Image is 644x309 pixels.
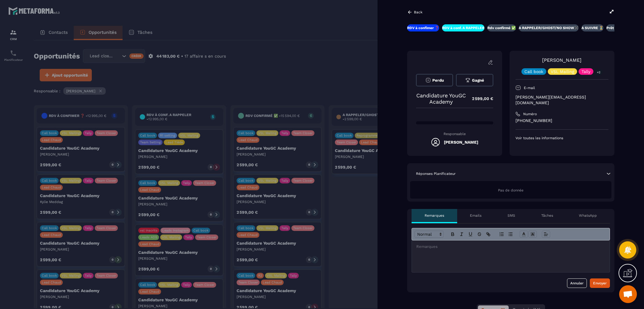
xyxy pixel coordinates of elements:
[524,85,535,90] p: E-mail
[551,69,574,74] p: VSL Mailing
[515,136,608,140] p: Voir toutes les informations
[416,74,453,86] button: Perdu
[567,278,587,288] button: Annuler
[595,69,603,75] p: +2
[416,92,466,105] p: Candidature YouGC Academy
[590,278,610,288] button: Envoyer
[425,213,444,218] p: Remarques
[523,112,537,116] p: Numéro
[515,94,608,106] p: [PERSON_NAME][EMAIL_ADDRESS][DOMAIN_NAME]
[444,140,478,145] h5: [PERSON_NAME]
[470,213,481,218] p: Emails
[416,171,456,176] p: Réponses Planificateur
[619,285,637,303] div: Ouvrir le chat
[432,78,444,83] span: Perdu
[416,132,493,136] p: Responsable
[593,280,607,286] div: Envoyer
[472,78,484,83] span: Gagné
[515,118,608,123] p: [PHONE_NUMBER]
[582,69,590,74] p: Tally
[524,69,543,74] p: Call book
[542,57,582,63] a: [PERSON_NAME]
[456,74,493,86] button: Gagné
[498,188,523,192] span: Pas de donnée
[508,213,515,218] p: SMS
[541,213,553,218] p: Tâches
[579,213,597,218] p: WhatsApp
[466,93,493,104] p: 2 599,00 €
